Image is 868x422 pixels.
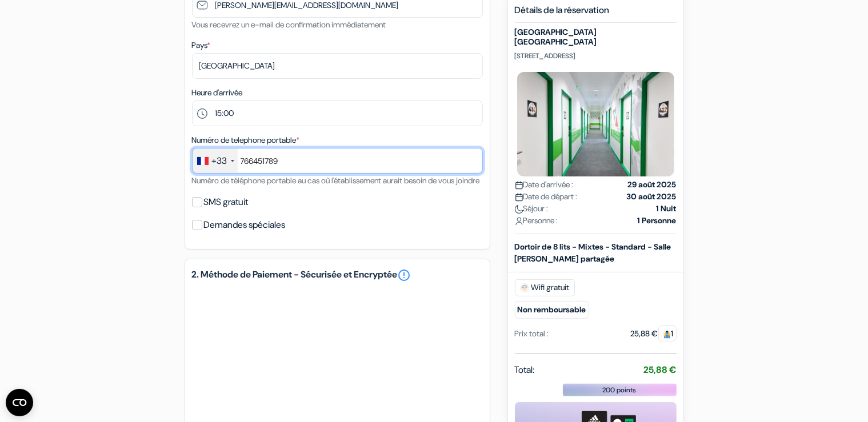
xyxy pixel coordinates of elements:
[192,148,483,174] input: 6 12 34 56 78
[515,300,589,318] small: Non remboursable
[515,363,535,376] span: Total:
[663,329,671,338] img: guest.svg
[192,134,300,146] label: Numéro de telephone portable
[515,204,523,213] img: moon.svg
[515,51,677,60] p: [STREET_ADDRESS]
[515,180,523,189] img: calendar.svg
[628,178,677,190] strong: 29 août 2025
[515,27,677,47] h5: [GEOGRAPHIC_DATA] [GEOGRAPHIC_DATA]
[515,216,523,225] img: user_icon.svg
[627,190,677,202] strong: 30 août 2025
[192,39,211,51] label: Pays
[398,268,411,282] a: error_outline
[515,178,574,190] span: Date d'arrivée :
[520,283,529,292] img: free_wifi.svg
[515,192,523,201] img: calendar.svg
[193,148,238,173] div: France: +33
[192,175,480,186] small: Numéro de téléphone portable au cas où l'établissement aurait besoin de vous joindre
[644,363,677,375] strong: 25,88 €
[657,202,677,214] strong: 1 Nuit
[515,279,575,296] span: Wifi gratuit
[204,194,249,210] label: SMS gratuit
[192,87,243,99] label: Heure d'arrivée
[515,190,578,202] span: Date de départ :
[638,214,677,226] strong: 1 Personne
[192,19,386,30] small: Vous recevrez un e-mail de confirmation immédiatement
[515,327,549,339] div: Prix total :
[515,241,671,263] b: Dortoir de 8 lits - Mixtes - Standard - Salle [PERSON_NAME] partagée
[192,268,483,282] h5: 2. Méthode de Paiement - Sécurisée et Encryptée
[212,154,227,168] div: +33
[515,202,549,214] span: Séjour :
[6,389,33,416] button: Open CMP widget
[515,5,677,23] h5: Détails de la réservation
[631,327,677,339] div: 25,88 €
[603,384,637,395] span: 200 points
[204,217,286,233] label: Demandes spéciales
[515,214,558,226] span: Personne :
[658,325,677,341] span: 1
